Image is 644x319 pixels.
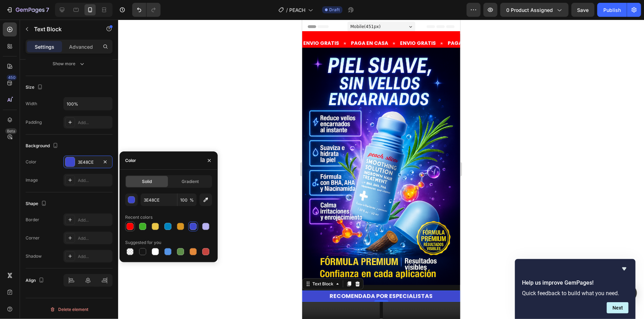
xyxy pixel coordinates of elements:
[522,290,629,297] p: Quick feedback to build what you need.
[571,3,595,17] button: Save
[5,128,17,134] div: Beta
[190,197,194,203] span: %
[26,119,42,125] div: Padding
[78,159,98,165] div: 3E48CE
[125,157,136,164] div: Color
[26,276,46,285] div: Align
[26,199,48,209] div: Shape
[26,235,40,241] div: Corner
[78,253,111,260] div: Add...
[53,60,86,67] div: Show more
[1,272,157,282] p: RECOMENDADA POR ESPECIALISTAS
[26,177,38,183] div: Image
[26,253,42,259] div: Shadow
[522,279,629,287] h2: Help us improve GemPages!
[142,178,152,185] span: Solid
[78,177,111,184] div: Add...
[78,120,111,126] div: Add...
[132,3,161,17] div: Undo/Redo
[3,3,52,17] button: 7
[125,239,161,246] div: Suggested for you
[26,101,37,107] div: Width
[145,19,183,28] p: PAGA EN CASA
[26,141,60,151] div: Background
[506,6,553,14] span: 0 product assigned
[522,265,629,313] div: Help us improve GemPages!
[577,7,589,13] span: Save
[620,265,629,273] button: Hide survey
[26,304,113,315] button: Delete element
[35,43,54,50] p: Settings
[78,217,111,223] div: Add...
[286,6,288,14] span: /
[597,3,627,17] button: Publish
[69,43,93,50] p: Advanced
[607,302,629,313] button: Next question
[26,217,39,223] div: Border
[141,194,177,206] input: Eg: FFFFFF
[603,6,621,14] div: Publish
[289,6,305,14] span: PEACH
[7,75,17,80] div: 450
[46,6,49,14] p: 7
[50,305,88,314] div: Delete element
[78,235,111,242] div: Add...
[34,25,94,33] p: Text Block
[500,3,569,17] button: 0 product assigned
[302,20,460,319] iframe: Design area
[64,97,112,110] input: Auto
[26,159,36,165] div: Color
[125,214,152,220] div: Recent colors
[26,57,113,70] button: Show more
[26,83,44,92] div: Size
[182,178,199,185] span: Gradient
[9,261,33,267] div: Text Block
[329,7,340,13] span: Draft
